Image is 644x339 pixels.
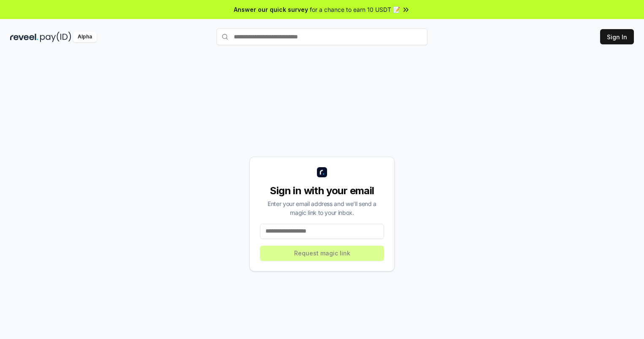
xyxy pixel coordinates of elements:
div: Enter your email address and we’ll send a magic link to your inbox. [260,199,384,217]
button: Sign In [600,29,634,44]
img: reveel_dark [10,32,38,42]
span: for a chance to earn 10 USDT 📝 [310,5,400,14]
img: pay_id [40,32,71,42]
div: Alpha [73,32,97,42]
div: Sign in with your email [260,184,384,198]
img: logo_small [317,167,327,177]
span: Answer our quick survey [234,5,308,14]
